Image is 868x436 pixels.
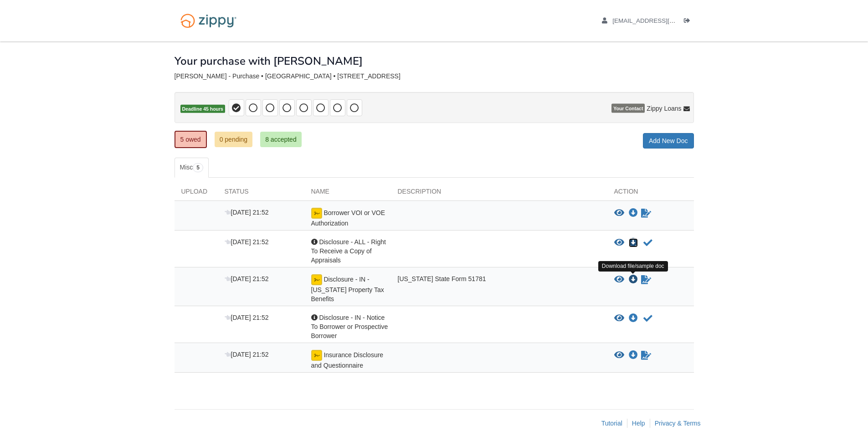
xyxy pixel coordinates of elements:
a: Help [632,420,645,427]
img: Logo [175,9,242,32]
div: Action [607,187,694,200]
a: Download Disclosure - IN - Indiana Property Tax Benefits [629,276,638,283]
span: Your Contact [611,104,645,113]
span: [DATE] 21:52 [225,238,269,246]
a: Download Disclosure - ALL - Right To Receive a Copy of Appraisals [629,239,638,246]
img: Ready for you to esign [311,274,322,285]
a: edit profile [602,17,717,26]
span: Disclosure - ALL - Right To Receive a Copy of Appraisals [311,238,386,264]
a: Download Borrower VOI or VOE Authorization [629,210,638,217]
a: Download Insurance Disclosure and Questionnaire [629,352,638,359]
span: Disclosure - IN - Notice To Borrower or Prospective Borrower [311,314,388,339]
a: Misc [175,158,209,178]
button: View Disclosure - IN - Indiana Property Tax Benefits [614,275,624,284]
span: [DATE] 21:52 [225,314,269,321]
div: [PERSON_NAME] - Purchase • [GEOGRAPHIC_DATA] • [STREET_ADDRESS] [175,72,694,80]
span: 5 [193,163,203,172]
div: Name [304,187,391,200]
span: Borrower VOI or VOE Authorization [311,209,385,227]
a: Sign Form [640,208,652,219]
img: Ready for you to esign [311,208,322,219]
button: Acknowledge receipt of document [642,237,653,248]
a: Log out [684,17,694,26]
span: [DATE] 21:52 [225,209,269,216]
span: Zippy Loans [647,104,681,113]
div: Status [218,187,304,200]
a: 0 pending [215,132,253,147]
div: Description [391,187,607,200]
span: Insurance Disclosure and Questionnaire [311,351,384,369]
a: 8 accepted [260,132,302,147]
div: Download file/sample doc [598,261,668,272]
span: Deadline 45 hours [180,105,225,113]
a: 5 owed [175,131,207,148]
span: Disclosure - IN - [US_STATE] Property Tax Benefits [311,276,384,303]
button: View Insurance Disclosure and Questionnaire [614,351,624,360]
button: View Disclosure - IN - Notice To Borrower or Prospective Borrower [614,314,624,323]
a: Download Disclosure - IN - Notice To Borrower or Prospective Borrower [629,315,638,322]
span: dcleman86@gmail.com [612,17,717,24]
a: Sign Form [640,274,652,285]
div: [US_STATE] State Form 51781 [391,274,607,303]
div: Upload [175,187,218,200]
a: Tutorial [601,420,622,427]
a: Sign Form [640,350,652,361]
h1: Your purchase with [PERSON_NAME] [175,55,363,67]
button: Acknowledge receipt of document [642,313,653,324]
button: View Disclosure - ALL - Right To Receive a Copy of Appraisals [614,238,624,247]
span: [DATE] 21:52 [225,351,269,358]
button: View Borrower VOI or VOE Authorization [614,209,624,218]
img: Ready for you to esign [311,350,322,361]
span: [DATE] 21:52 [225,275,269,282]
a: Add New Doc [643,133,694,149]
a: Privacy & Terms [655,420,701,427]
